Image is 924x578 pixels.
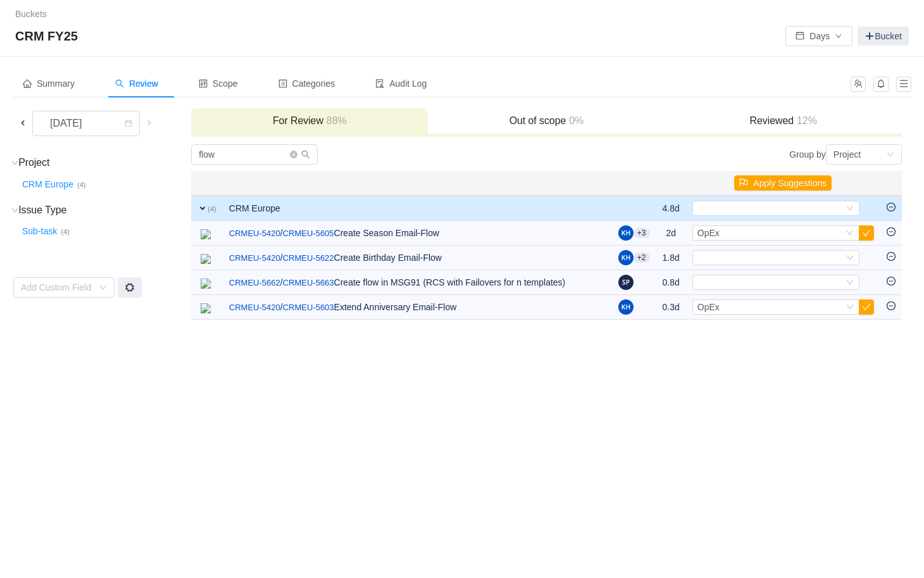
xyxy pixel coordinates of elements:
[278,79,287,88] i: icon: profile
[546,144,901,165] div: Group by
[887,301,896,310] i: icon: minus-circle
[223,295,612,320] td: Extend Anniversary Email-Flow
[20,156,190,169] h3: Project
[199,79,208,88] i: icon: control
[846,279,854,287] i: icon: down
[229,253,283,263] span: /
[859,299,874,315] button: icon: check
[375,79,427,89] span: Audit Log
[20,174,77,194] button: CRM Europe
[656,196,686,221] td: 4.8d
[656,221,686,246] td: 2d
[656,270,686,295] td: 0.8d
[15,9,47,19] a: Buckets
[77,181,86,189] small: (4)
[887,151,894,160] i: icon: down
[201,254,211,264] img: 20147
[115,79,124,88] i: icon: search
[887,252,896,261] i: icon: minus-circle
[197,203,208,213] span: expand
[846,204,854,213] i: icon: down
[201,279,211,289] img: 20147
[887,203,896,211] i: icon: minus-circle
[618,250,634,265] img: KH
[99,284,107,292] i: icon: down
[375,79,384,88] i: icon: audit
[283,227,334,240] a: CRMEU-5605
[115,79,158,89] span: Review
[858,27,909,46] a: Bucket
[896,77,911,92] button: icon: menu
[671,115,896,127] h3: Reviewed
[20,222,61,242] button: Sub-task
[618,299,634,315] img: KH
[301,150,310,159] i: icon: search
[785,26,852,46] button: icon: calendarDaysicon: down
[846,229,854,238] i: icon: down
[223,221,612,246] td: Create Season Email-Flow
[283,252,334,265] a: CRMEU-5622
[734,175,832,191] button: icon: flagApply Suggestions
[859,225,874,241] button: icon: check
[229,302,283,312] span: /
[887,277,896,286] i: icon: minus-circle
[229,228,283,238] span: /
[208,205,216,213] small: (4)
[201,229,211,239] img: 20147
[197,115,421,127] h3: For Review
[887,227,896,236] i: icon: minus-circle
[873,77,889,92] button: icon: bell
[229,227,280,240] a: CRMEU-5420
[833,145,861,164] div: Project
[11,207,18,214] i: icon: down
[656,246,686,270] td: 1.8d
[283,277,334,289] a: CRMEU-5663
[656,295,686,320] td: 0.3d
[634,228,650,238] aui-badge: +3
[23,79,75,89] span: Summary
[191,144,318,165] input: Search
[23,79,32,88] i: icon: home
[278,79,335,89] span: Categories
[434,115,658,127] h3: Out of scope
[15,26,85,46] span: CRM FY25
[618,275,634,290] img: SP
[229,252,280,265] a: CRMEU-5420
[290,151,297,158] i: icon: close-circle
[223,196,612,221] td: CRM Europe
[846,254,854,263] i: icon: down
[20,204,190,217] h3: Issue Type
[618,225,634,241] img: KH
[229,277,280,289] a: CRMEU-5662
[21,281,93,294] div: Add Custom Field
[323,115,347,126] span: 88%
[283,301,334,314] a: CRMEU-5603
[566,115,584,126] span: 0%
[634,253,650,263] aui-badge: +2
[794,115,817,126] span: 12%
[229,277,283,287] span: /
[223,270,612,295] td: Create flow in MSG91 (RCS with Failovers for n templates)
[199,79,238,89] span: Scope
[697,302,720,312] span: OpEx
[40,111,94,135] div: [DATE]
[11,160,18,166] i: icon: down
[851,77,866,92] button: icon: team
[201,303,211,313] img: 20147
[846,303,854,312] i: icon: down
[125,120,132,129] i: icon: calendar
[61,228,70,236] small: (4)
[229,301,280,314] a: CRMEU-5420
[697,228,720,238] span: OpEx
[223,246,612,270] td: Create Birthday Email-Flow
